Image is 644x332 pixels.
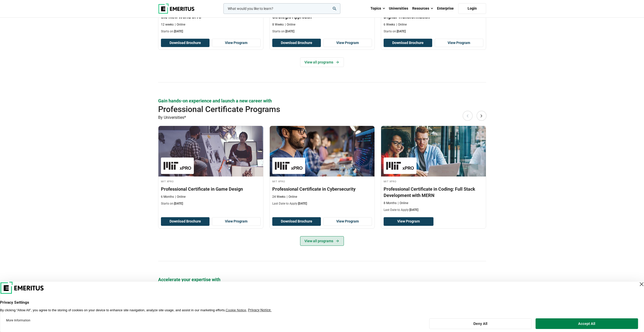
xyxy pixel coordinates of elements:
img: Professional Certificate in Coding: Full Stack Development with MERN | Online Coding Course [381,126,486,176]
h4: MIT xPRO [272,179,372,183]
p: Online [287,195,297,199]
span: [DATE] [397,30,406,33]
h4: MIT xPRO [161,179,261,183]
p: Online [175,195,185,199]
a: Technology Course by MIT xPRO - August 28, 2025 MIT xPRO MIT xPRO Professional Certificate in Gam... [158,126,263,208]
p: 12 weeks [161,23,174,27]
p: Starts on: [272,29,372,34]
a: Login [458,3,486,14]
button: Download Brochure [161,217,210,226]
p: 8 Weeks [272,23,284,27]
a: View all programs [300,236,344,246]
p: Gain hands-on experience and launch a new career with [158,98,486,104]
button: Next [476,111,487,121]
span: [DATE] [174,202,183,205]
h4: MIT xPRO [384,179,483,183]
p: Starts on: [384,29,483,34]
p: 8 Months [384,201,397,205]
img: MIT xPRO [275,160,303,171]
a: Coding Course by MIT xPRO - August 28, 2025 MIT xPRO MIT xPRO Professional Certificate in Coding:... [381,126,486,215]
button: Download Brochure [161,39,210,47]
span: [DATE] [174,30,183,33]
button: Download Brochure [272,39,321,47]
img: MIT xPRO [163,160,191,171]
p: 6 Weeks [384,23,395,27]
span: [DATE] [298,202,307,205]
a: View Program [323,39,372,47]
a: View all programs [300,57,344,67]
img: Professional Certificate in Game Design | Online Technology Course [158,126,263,176]
button: Download Brochure [272,217,321,226]
img: Professional Certificate in Cybersecurity | Online Cybersecurity Course [270,126,375,176]
span: [DATE] [409,208,418,212]
button: Previous [463,111,473,121]
p: Online [175,23,185,27]
p: Last Date to Apply: [384,208,483,212]
h3: Professional Certificate in Game Design [161,186,261,192]
p: Online [396,23,407,27]
p: Online [285,23,295,27]
a: View Program [323,217,372,226]
p: 24 Weeks [272,195,285,199]
img: MIT xPRO [386,160,414,171]
h3: Professional Certificate in Coding: Full Stack Development with MERN [384,186,483,198]
p: Accelerate your expertise with [158,276,486,283]
p: Last Date to Apply: [272,202,372,206]
span: [DATE] [285,30,294,33]
button: Download Brochure [384,39,432,47]
h3: Professional Certificate in Cybersecurity [272,186,372,192]
p: 6 Months [161,195,174,199]
p: Online [398,201,408,205]
a: Cybersecurity Course by MIT xPRO - August 28, 2025 MIT xPRO MIT xPRO Professional Certificate in ... [270,126,375,208]
input: woocommerce-product-search-field-0 [223,3,340,14]
p: Starts on: [161,202,261,206]
p: Starts on: [161,29,261,34]
p: By Universities* [158,114,486,121]
a: View Program [212,217,261,226]
a: View Program [435,39,483,47]
a: View Program [384,217,433,226]
h2: Professional Certificate Programs [158,104,453,114]
a: View Program [212,39,261,47]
